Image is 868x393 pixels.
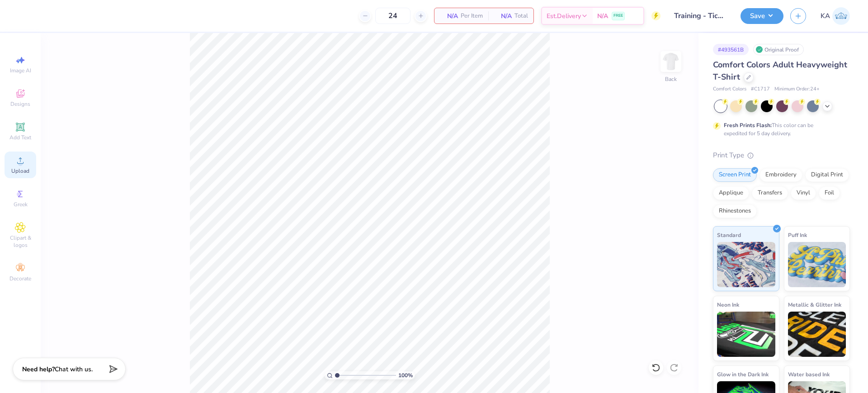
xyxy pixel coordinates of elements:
span: Water based Ink [788,369,830,379]
span: Metallic & Glitter Ink [788,300,841,309]
span: Comfort Colors [713,85,746,93]
div: Print Type [713,150,850,161]
span: 100 % [398,371,413,379]
div: This color can be expedited for 5 day delivery. [724,121,835,137]
span: Chat with us. [55,365,93,374]
span: N/A [494,11,512,21]
span: Greek [14,201,28,208]
img: Standard [717,242,775,287]
div: Embroidery [759,168,802,182]
div: Applique [713,186,749,200]
span: FREE [613,13,623,19]
strong: Need help? [22,365,55,374]
span: Glow in the Dark Ink [717,369,769,379]
img: Back [662,52,680,71]
img: Metallic & Glitter Ink [788,312,846,357]
span: Add Text [9,134,31,141]
span: Comfort Colors Adult Heavyweight T-Shirt [713,59,847,82]
img: Neon Ink [717,312,775,357]
div: Foil [819,186,840,200]
div: # 493561B [713,44,749,55]
span: # C1717 [751,85,770,93]
div: Transfers [752,186,788,200]
span: N/A [440,11,458,21]
span: Est. Delivery [547,11,581,21]
input: – – [375,8,410,24]
span: Per Item [461,11,483,21]
strong: Fresh Prints Flash: [724,122,772,129]
div: Vinyl [791,186,816,200]
span: Neon Ink [717,300,739,309]
span: Minimum Order: 24 + [774,85,820,93]
input: Untitled Design [667,7,734,25]
span: Puff Ink [788,230,807,240]
span: KA [821,11,830,21]
div: Screen Print [713,168,757,182]
a: KA [821,7,850,25]
span: Standard [717,230,741,240]
img: Kate Agsalon [832,7,850,25]
span: Image AI [10,67,31,74]
button: Save [741,8,783,24]
span: Total [514,11,528,21]
div: Digital Print [805,168,849,182]
div: Rhinestones [713,204,757,218]
span: Clipart & logos [5,234,36,249]
img: Puff Ink [788,242,846,287]
div: Original Proof [753,44,804,55]
span: Decorate [9,275,31,282]
span: N/A [597,11,608,21]
div: Back [665,75,677,83]
span: Upload [11,167,29,175]
span: Designs [10,100,30,108]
